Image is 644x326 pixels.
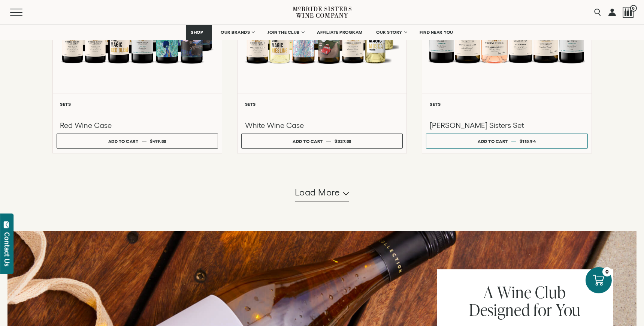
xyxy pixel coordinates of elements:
[415,25,459,40] a: FIND NEAR YOU
[430,120,584,130] h3: [PERSON_NAME] Sisters Set
[469,299,530,321] span: Designed
[57,134,218,149] button: Add to cart $419.88
[60,102,214,107] h6: Sets
[186,25,212,40] a: SHOP
[150,139,166,144] span: $419.88
[241,134,403,149] button: Add to cart $327.88
[497,281,531,303] span: Wine
[484,281,493,303] span: A
[602,267,612,276] div: 0
[317,30,363,35] span: AFFILIATE PROGRAM
[216,25,259,40] a: OUR BRANDS
[478,136,508,147] div: Add to cart
[312,25,368,40] a: AFFILIATE PROGRAM
[263,25,309,40] a: JOIN THE CLUB
[630,5,637,12] span: 0
[108,136,139,147] div: Add to cart
[10,9,37,16] button: Mobile Menu Trigger
[420,30,454,35] span: FIND NEAR YOU
[295,183,350,201] button: Load more
[3,232,11,266] div: Contact Us
[520,139,536,144] span: $115.94
[535,281,566,303] span: Club
[430,102,584,107] h6: Sets
[221,30,250,35] span: OUR BRANDS
[556,299,581,321] span: You
[371,25,411,40] a: OUR STORY
[293,136,323,147] div: Add to cart
[191,30,203,35] span: SHOP
[376,30,402,35] span: OUR STORY
[533,299,552,321] span: for
[60,120,214,130] h3: Red Wine Case
[295,186,340,199] span: Load more
[245,102,399,107] h6: Sets
[267,30,300,35] span: JOIN THE CLUB
[245,120,399,130] h3: White Wine Case
[426,134,587,149] button: Add to cart $115.94
[335,139,351,144] span: $327.88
